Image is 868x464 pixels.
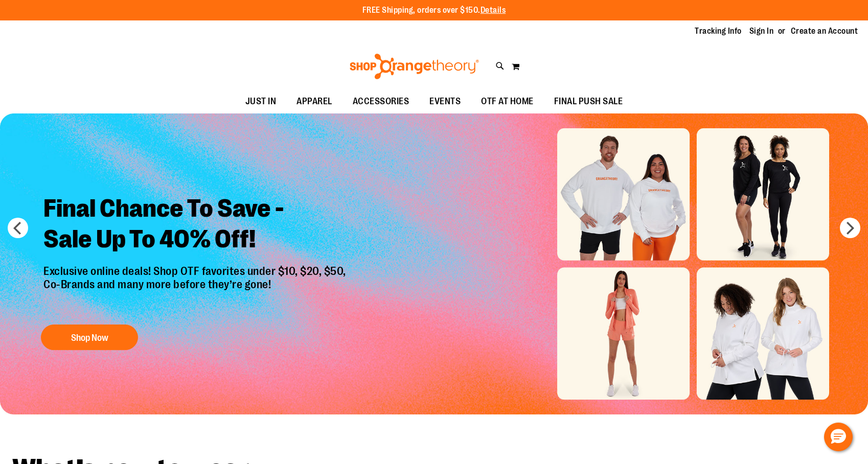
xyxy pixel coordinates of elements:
[791,26,858,37] a: Create an Account
[235,90,287,113] a: JUST IN
[348,54,481,79] img: Shop Orangetheory
[36,185,356,356] a: Final Chance To Save -Sale Up To 40% Off! Exclusive online deals! Shop OTF favorites under $10, $...
[41,325,138,351] button: Shop Now
[353,90,409,113] span: ACCESSORIES
[481,90,534,113] span: OTF AT HOME
[36,265,356,315] p: Exclusive online deals! Shop OTF favorites under $10, $20, $50, Co-Brands and many more before th...
[286,90,342,113] a: APPAREL
[695,26,742,37] a: Tracking Info
[296,90,332,113] span: APPAREL
[8,218,28,238] button: prev
[471,90,544,113] a: OTF AT HOME
[36,185,356,265] h2: Final Chance To Save - Sale Up To 40% Off!
[342,90,420,113] a: ACCESSORIES
[362,5,506,16] p: FREE Shipping, orders over $150.
[245,90,277,113] span: JUST IN
[824,423,853,451] button: Hello, have a question? Let’s chat.
[749,26,774,37] a: Sign In
[544,90,633,113] a: FINAL PUSH SALE
[840,218,860,238] button: next
[419,90,471,113] a: EVENTS
[429,90,461,113] span: EVENTS
[554,90,623,113] span: FINAL PUSH SALE
[481,6,506,15] a: Details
